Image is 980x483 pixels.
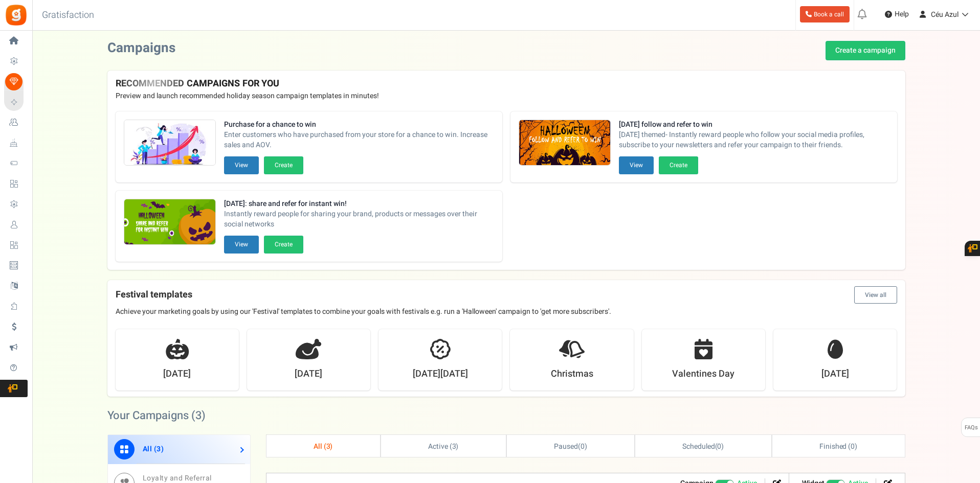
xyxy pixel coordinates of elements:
[672,367,734,381] strong: Valentines Day
[224,236,259,254] button: View
[682,441,715,452] span: Scheduled
[619,130,889,150] span: [DATE] themed- Instantly reward people who follow your social media profiles, subscribe to your n...
[519,120,610,166] img: Recommended Campaigns
[881,6,913,22] a: Help
[964,418,978,438] span: FAQs
[554,441,587,452] span: ( )
[892,9,909,19] span: Help
[581,441,585,452] span: 0
[224,199,494,209] strong: [DATE]: share and refer for instant win!
[717,441,721,452] span: 0
[428,441,459,452] span: Active ( )
[195,407,202,424] span: 3
[295,367,322,381] strong: [DATE]
[619,120,889,130] strong: [DATE] follow and refer to win
[31,5,105,26] h3: Gratisfaction
[264,156,303,174] button: Create
[854,286,897,304] button: View all
[224,156,259,174] button: View
[157,444,161,454] span: 3
[452,441,456,452] span: 3
[931,9,959,20] span: Céu Azul
[682,441,724,452] span: ( )
[554,441,578,452] span: Paused
[264,236,303,254] button: Create
[224,130,494,150] span: Enter customers who have purchased from your store for a chance to win. Increase sales and AOV.
[326,441,330,452] span: 3
[116,79,897,89] h4: RECOMMENDED CAMPAIGNS FOR YOU
[800,6,850,22] a: Book a call
[124,120,215,166] img: Recommended Campaigns
[107,41,175,56] h2: Campaigns
[224,120,494,130] strong: Purchase for a chance to win
[107,410,206,421] h2: Your Campaigns ( )
[124,199,215,245] img: Recommended Campaigns
[163,367,191,381] strong: [DATE]
[619,156,654,174] button: View
[819,441,857,452] span: Finished ( )
[116,286,897,304] h4: Festival templates
[116,91,897,101] p: Preview and launch recommended holiday season campaign templates in minutes!
[551,367,593,381] strong: Christmas
[851,441,855,452] span: 0
[659,156,698,174] button: Create
[143,444,164,454] span: All ( )
[5,4,28,27] img: Gratisfaction
[224,209,494,229] span: Instantly reward people for sharing your brand, products or messages over their social networks
[116,307,897,317] p: Achieve your marketing goals by using our 'Festival' templates to combine your goals with festiva...
[826,41,905,60] a: Create a campaign
[314,441,333,452] span: All ( )
[821,367,849,381] strong: [DATE]
[413,367,468,381] strong: [DATE][DATE]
